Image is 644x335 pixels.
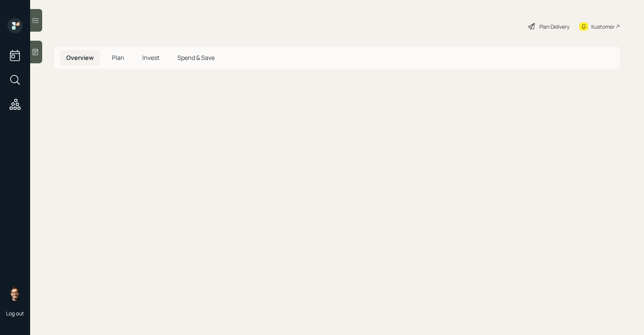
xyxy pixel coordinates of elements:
[177,54,215,62] span: Spend & Save
[66,54,94,62] span: Overview
[8,286,23,301] img: sami-boghos-headshot.png
[539,23,569,31] div: Plan Delivery
[142,54,159,62] span: Invest
[591,23,615,31] div: Kustomer
[112,54,124,62] span: Plan
[6,310,24,317] div: Log out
